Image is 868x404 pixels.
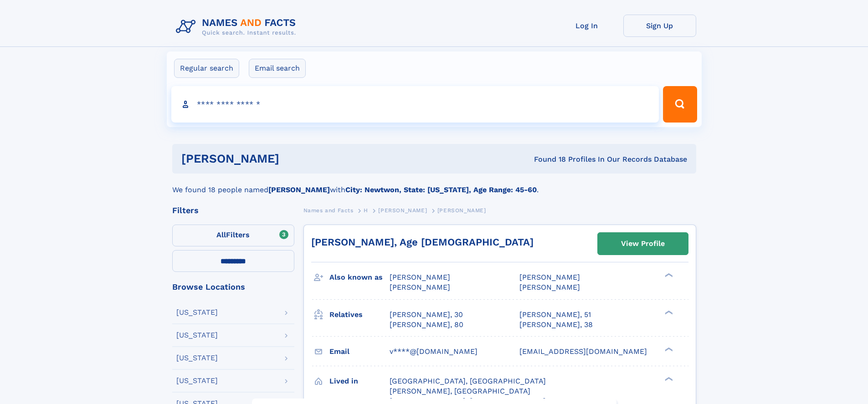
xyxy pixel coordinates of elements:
[172,283,294,291] div: Browse Locations
[329,307,390,322] h3: Relatives
[172,206,294,215] div: Filters
[345,185,537,194] b: City: Newtwon, State: [US_STATE], Age Range: 45-60
[598,233,688,255] a: View Profile
[172,15,303,39] img: Logo Names and Facts
[268,185,330,194] b: [PERSON_NAME]
[216,230,226,239] span: All
[171,86,659,123] input: search input
[176,377,218,384] div: [US_STATE]
[303,205,354,216] a: Names and Facts
[390,377,546,385] span: [GEOGRAPHIC_DATA], [GEOGRAPHIC_DATA]
[172,225,294,246] label: Filters
[390,283,450,291] span: [PERSON_NAME]
[176,309,218,316] div: [US_STATE]
[329,270,390,285] h3: Also known as
[378,207,427,214] span: [PERSON_NAME]
[181,153,407,164] h1: [PERSON_NAME]
[390,273,450,281] span: [PERSON_NAME]
[390,387,530,395] span: [PERSON_NAME], [GEOGRAPHIC_DATA]
[621,233,665,254] div: View Profile
[172,174,696,195] div: We found 18 people named with .
[519,283,580,291] span: [PERSON_NAME]
[519,347,647,356] span: [EMAIL_ADDRESS][DOMAIN_NAME]
[176,332,218,339] div: [US_STATE]
[663,309,673,315] div: ❯
[519,273,580,281] span: [PERSON_NAME]
[663,346,673,352] div: ❯
[663,376,673,382] div: ❯
[364,207,368,214] span: H
[663,272,673,278] div: ❯
[519,310,591,320] a: [PERSON_NAME], 51
[390,310,463,320] a: [PERSON_NAME], 30
[378,205,427,216] a: [PERSON_NAME]
[406,154,687,164] div: Found 18 Profiles In Our Records Database
[174,59,239,78] label: Regular search
[311,236,534,248] a: [PERSON_NAME], Age [DEMOGRAPHIC_DATA]
[364,205,368,216] a: H
[329,373,390,389] h3: Lived in
[437,207,486,214] span: [PERSON_NAME]
[519,320,593,330] a: [PERSON_NAME], 38
[663,86,697,123] button: Search Button
[550,15,623,37] a: Log In
[329,344,390,359] h3: Email
[390,320,463,330] a: [PERSON_NAME], 80
[249,59,306,78] label: Email search
[623,15,696,37] a: Sign Up
[176,354,218,362] div: [US_STATE]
